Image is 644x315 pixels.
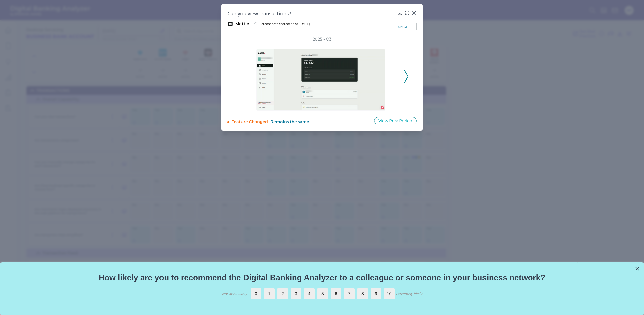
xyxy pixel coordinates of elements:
[260,22,310,26] span: Screenshots correct as of: [DATE]
[264,288,275,299] label: 1
[396,291,422,296] div: Extremely likely
[393,23,417,30] div: image(s)
[291,288,301,299] label: 3
[227,10,395,17] h2: Can you view transactions?
[331,288,341,299] label: 6
[277,288,288,299] label: 2
[313,36,331,42] h3: 2025 - Q3
[357,288,368,299] label: 8
[384,288,395,299] label: 10
[222,291,247,296] div: Not at all likely
[251,288,261,299] label: 0
[304,288,315,299] label: 4
[227,21,233,27] img: Mettle
[317,288,328,299] label: 5
[371,288,381,299] label: 9
[6,273,638,282] p: How likely are you to recommend the Digital Banking Analyzer to a colleague or someone in your bu...
[635,265,640,273] button: Close
[235,21,249,27] span: Mettle
[374,117,417,124] button: View Prev Period
[270,119,309,124] span: Remains the same
[231,117,367,125] div: Feature Changed -
[344,288,355,299] label: 7
[256,49,385,111] img: 1857-Q3-2025.png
